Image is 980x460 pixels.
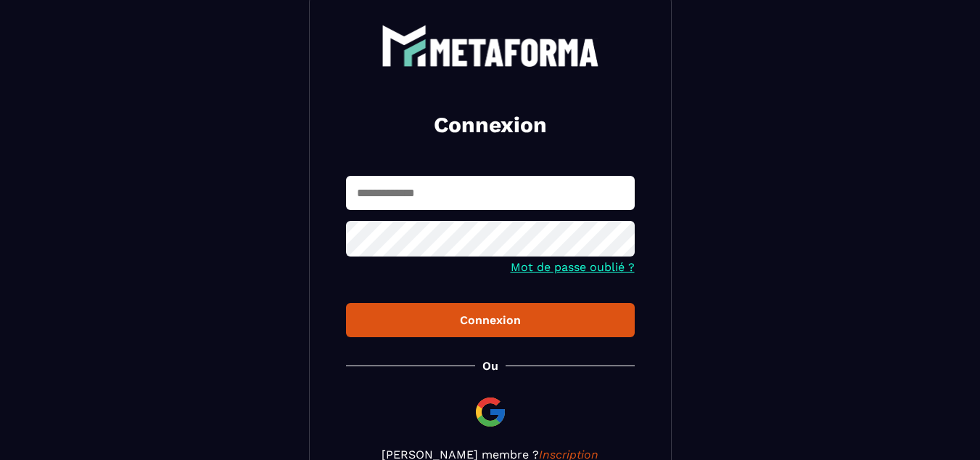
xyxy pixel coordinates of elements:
[358,313,623,327] div: Connexion
[346,303,635,337] button: Connexion
[482,359,498,373] p: Ou
[473,395,508,429] img: google
[363,110,617,140] h2: Connexion
[382,25,599,67] img: logo
[346,25,635,67] a: logo
[511,260,635,274] a: Mot de passe oublié ?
